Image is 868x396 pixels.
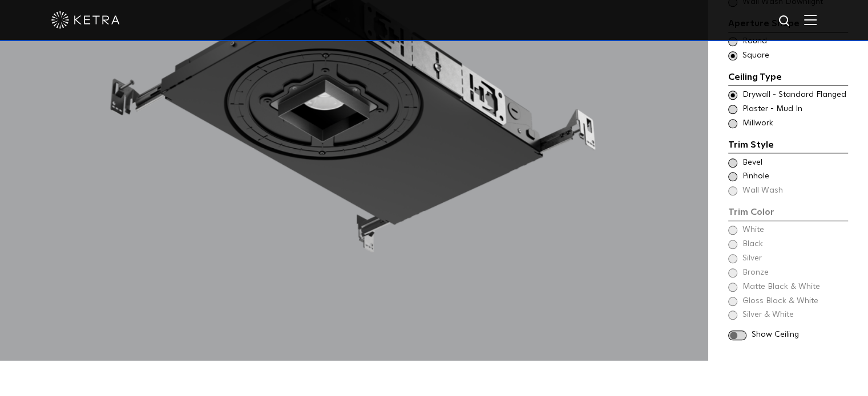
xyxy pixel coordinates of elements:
[742,36,847,47] span: Round
[742,118,847,129] span: Millwork
[742,171,847,182] span: Pinhole
[742,50,847,62] span: Square
[752,329,848,341] span: Show Ceiling
[742,104,847,115] span: Plaster - Mud In
[742,157,847,169] span: Bevel
[742,89,847,101] span: Drywall - Standard Flanged
[778,14,792,28] img: search icon
[804,14,817,25] img: Hamburger%20Nav.svg
[728,138,848,154] div: Trim Style
[728,70,848,86] div: Ceiling Type
[51,11,120,28] img: ketra-logo-2019-white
